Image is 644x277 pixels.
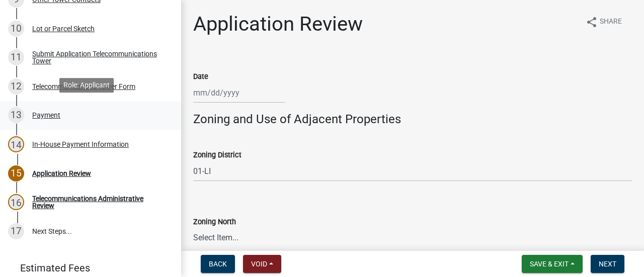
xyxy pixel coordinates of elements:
button: Next [591,255,624,273]
div: 16 [8,194,24,210]
input: mm/dd/yyyy [193,82,285,103]
div: Telecommunications Administrative Review [32,195,165,209]
div: 11 [8,49,24,65]
div: Role: Applicant [59,78,114,93]
label: Zoning District [193,152,242,159]
span: Save & Exit [530,260,569,268]
div: Payment [32,112,60,119]
div: 15 [8,165,24,181]
span: Next [599,260,616,268]
div: In-House Payment Information [32,141,129,148]
h1: Application Review [193,12,363,36]
h4: Zoning and Use of Adjacent Properties [193,112,632,127]
span: Share [600,16,622,28]
div: 10 [8,21,24,37]
button: Back [201,255,235,273]
button: Void [243,255,281,273]
label: Zoning North [193,219,236,226]
div: Lot or Parcel Sketch [32,25,95,32]
div: Application Review [32,170,91,177]
button: shareShare [578,12,630,32]
div: 12 [8,78,24,95]
div: 17 [8,223,24,239]
button: Save & Exit [522,255,583,273]
div: Submit Application Telecommunications Tower [32,50,165,64]
span: Void [251,260,267,268]
span: Back [209,260,227,268]
div: Telecommunications Tower Form [32,83,135,90]
div: 14 [8,136,24,152]
i: share [586,16,598,28]
div: 13 [8,107,24,123]
label: Date [193,73,208,80]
